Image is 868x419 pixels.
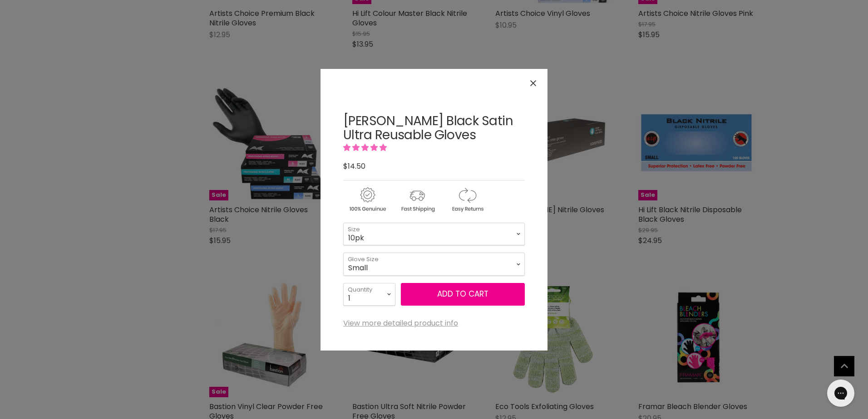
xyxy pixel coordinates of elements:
[523,73,543,93] button: Close
[393,186,441,214] img: shipping.gif
[343,186,391,214] img: genuine.gif
[343,161,365,171] span: $14.50
[343,319,458,327] a: View more detailed product info
[443,186,491,214] img: returns.gif
[823,376,859,410] iframe: Gorgias live chat messenger
[343,283,395,306] select: Quantity
[401,283,525,306] button: Add to cart
[343,142,389,153] span: 5.00 stars
[343,112,513,144] a: [PERSON_NAME] Black Satin Ultra Reusable Gloves
[437,288,488,299] span: Add to cart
